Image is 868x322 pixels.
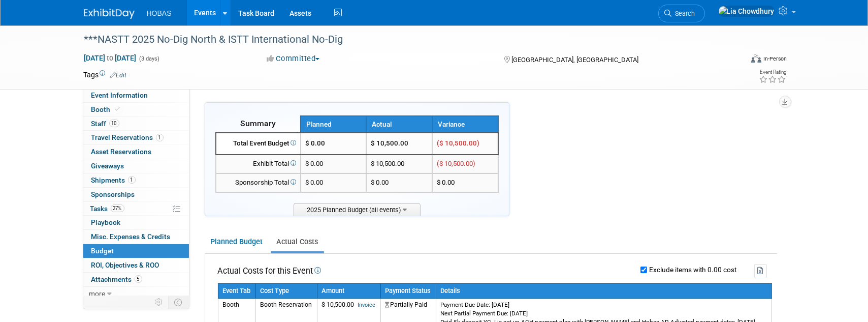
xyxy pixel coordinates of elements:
[84,9,135,19] img: ExhibitDay
[441,310,767,317] div: Next Partial Payment Due: [DATE]
[91,261,159,269] span: ROI, Objectives & ROO
[83,244,189,258] a: Budget
[109,120,119,127] span: 10
[763,55,787,63] div: In-Person
[147,9,172,17] span: HOBAS
[83,103,189,116] a: Booth
[366,116,432,133] th: Actual
[437,160,475,167] span: ($ 10,500.00)
[91,105,122,113] span: Booth
[83,273,189,286] a: Attachments5
[91,218,121,226] span: Playbook
[432,116,498,133] th: Variance
[83,89,189,102] a: Event Information
[89,289,106,298] span: more
[83,216,189,229] a: Playbook
[366,173,432,192] td: $ 0.00
[751,54,761,63] img: Format-Inperson.png
[437,139,479,147] span: ($ 10,500.00)
[263,53,324,64] button: Committed
[91,232,171,241] span: Misc. Expenses & Credits
[106,54,115,62] span: to
[647,267,737,274] label: Exclude items with 0.00 cost
[111,204,124,212] span: 27%
[305,179,323,186] span: $ 0.00
[437,179,455,186] span: $ 0.00
[115,106,120,112] i: Booth reservation complete
[220,139,296,149] div: Total Event Budget
[511,56,638,64] span: [GEOGRAPHIC_DATA], [GEOGRAPHIC_DATA]
[84,53,137,63] span: [DATE] [DATE]
[683,53,787,68] div: Event Format
[83,131,189,144] a: Travel Reservations1
[90,204,124,213] span: Tasks
[240,119,276,128] span: Summary
[151,296,169,309] td: Personalize Event Tab Strip
[135,275,142,283] span: 5
[83,173,189,187] a: Shipments1
[139,55,160,62] span: (3 days)
[91,148,152,156] span: Asset Reservations
[83,287,189,301] a: more
[83,117,189,131] a: Staff10
[91,176,136,184] span: Shipments
[255,283,317,299] th: Cost Type
[317,283,380,299] th: Amount
[168,296,189,309] td: Toggle Event Tabs
[91,162,124,170] span: Giveaways
[441,301,767,309] div: Payment Due Date: [DATE]
[91,247,114,255] span: Budget
[218,283,255,299] th: Event Tab
[220,178,296,188] div: Sponsorship Total
[366,133,432,155] td: $ 10,500.00
[91,275,142,283] span: Attachments
[358,302,376,308] a: Invoice
[83,188,189,201] a: Sponsorships
[81,31,727,49] div: ***NASTT 2025 No-Dig North & ISTT International No-Dig
[718,6,775,17] img: Lia Chowdhury
[156,134,164,141] span: 1
[218,264,322,278] td: Actual Costs for this Event
[91,190,135,198] span: Sponsorships
[658,5,705,22] a: Search
[84,70,127,80] td: Tags
[436,283,771,299] th: Details
[91,120,119,128] span: Staff
[305,160,323,167] span: $ 0.00
[759,70,786,75] div: Event Rating
[672,10,695,17] span: Search
[305,139,325,147] span: $ 0.00
[83,145,189,159] a: Asset Reservations
[128,176,136,184] span: 1
[91,133,164,141] span: Travel Reservations
[91,91,148,99] span: Event Information
[380,283,436,299] th: Payment Status
[83,202,189,216] a: Tasks27%
[301,116,367,133] th: Planned
[366,155,432,173] td: $ 10,500.00
[83,230,189,244] a: Misc. Expenses & Credits
[205,232,269,251] a: Planned Budget
[83,159,189,173] a: Giveaways
[83,258,189,272] a: ROI, Objectives & ROO
[220,159,296,169] div: Exhibit Total
[294,203,421,216] span: 2025 Planned Budget (all events)
[110,72,127,79] a: Edit
[271,232,324,251] a: Actual Costs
